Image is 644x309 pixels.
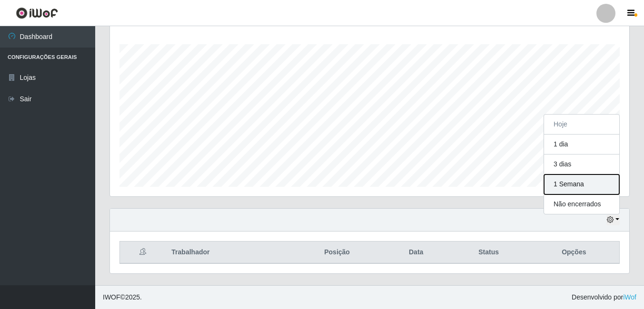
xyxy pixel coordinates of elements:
[449,241,529,264] th: Status
[290,241,383,264] th: Posição
[384,241,449,264] th: Data
[16,7,58,19] img: CoreUI Logo
[529,241,620,264] th: Opções
[103,293,120,301] span: IWOF
[572,292,636,302] span: Desenvolvido por
[623,293,636,301] a: iWof
[544,194,619,214] button: Não encerrados
[544,154,619,174] button: 3 dias
[166,241,290,264] th: Trabalhador
[544,135,619,154] button: 1 dia
[544,174,619,194] button: 1 Semana
[544,115,619,135] button: Hoje
[103,292,142,302] span: © 2025 .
